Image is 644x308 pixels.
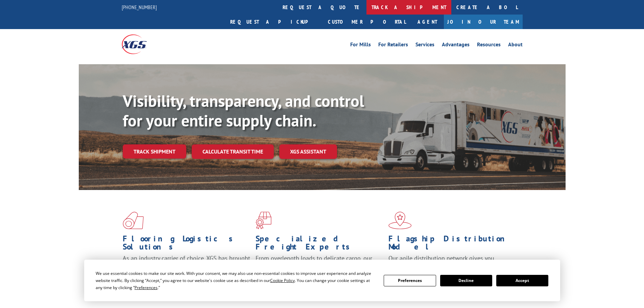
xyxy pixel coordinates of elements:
h1: Flooring Logistics Solutions [123,235,251,254]
a: Track shipment [123,144,186,159]
img: xgs-icon-flagship-distribution-model-red [388,212,412,229]
a: Calculate transit time [192,144,274,159]
div: We use essential cookies to make our site work. With your consent, we may also use non-essential ... [96,270,376,291]
h1: Flagship Distribution Model [388,235,516,254]
a: XGS ASSISTANT [279,144,337,159]
span: Preferences [135,285,158,290]
button: Preferences [384,275,436,286]
b: Visibility, transparency, and control for your entire supply chain. [123,90,364,131]
a: Agent [411,15,444,29]
a: About [508,42,523,49]
img: xgs-icon-focused-on-flooring-red [256,212,271,229]
h1: Specialized Freight Experts [256,235,383,254]
a: Advantages [442,42,470,49]
p: From overlength loads to delicate cargo, our experienced staff knows the best way to move your fr... [256,254,383,284]
a: Join Our Team [444,15,523,29]
button: Decline [440,275,492,286]
span: Cookie Policy [270,278,295,283]
a: [PHONE_NUMBER] [122,4,157,10]
div: Cookie Consent Prompt [84,260,560,301]
a: For Retailers [378,42,408,49]
img: xgs-icon-total-supply-chain-intelligence-red [123,212,144,229]
span: Our agile distribution network gives you nationwide inventory management on demand. [388,254,513,270]
a: For Mills [350,42,371,49]
a: Resources [477,42,501,49]
span: As an industry carrier of choice, XGS has brought innovation and dedication to flooring logistics... [123,254,250,278]
a: Services [415,42,434,49]
button: Accept [496,275,548,286]
a: Request a pickup [225,15,323,29]
a: Customer Portal [323,15,411,29]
